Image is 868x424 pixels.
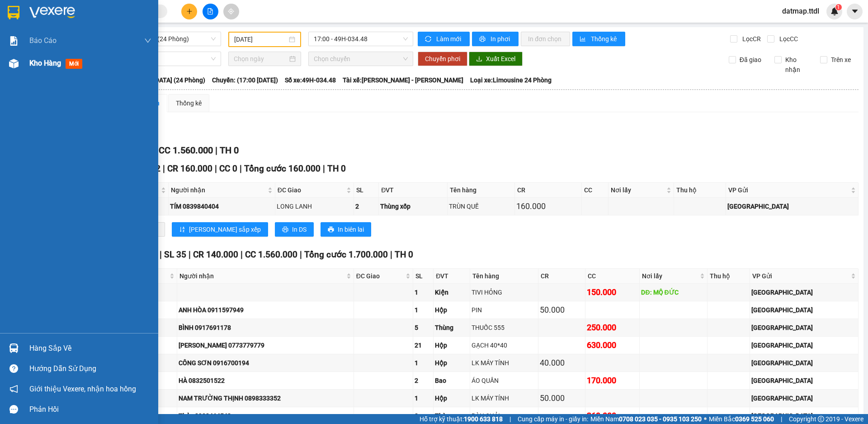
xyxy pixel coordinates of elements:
[704,417,707,421] span: ⚪️
[587,339,638,352] div: 630.000
[170,201,274,211] div: TÍM 0839840404
[434,269,470,284] th: ĐVT
[179,305,352,315] div: ANH HÒA 0911597949
[435,358,468,368] div: Hộp
[587,374,638,387] div: 170.000
[516,200,580,213] div: 160.000
[708,269,750,284] th: Thu hộ
[830,7,839,15] img: icon-new-feature
[356,271,404,281] span: ĐC Giao
[509,414,511,424] span: |
[29,35,57,46] span: Báo cáo
[304,249,388,260] span: Tổng cước 1.700.000
[641,287,706,297] div: DĐ: MỘ ĐỨC
[179,393,352,403] div: NAM TRƯỜNG THỊNH 0898333352
[750,372,859,390] td: Đà Nẵng
[234,34,287,44] input: 12/08/2025
[642,271,698,281] span: Nơi lấy
[415,358,432,368] div: 1
[750,354,859,372] td: Đà Nẵng
[282,226,288,233] span: printer
[415,305,432,315] div: 1
[587,410,638,422] div: 360.000
[436,34,462,44] span: Làm mới
[9,59,19,68] img: warehouse-icon
[189,224,261,234] span: [PERSON_NAME] sắp xếp
[470,269,538,284] th: Tên hàng
[9,385,18,393] span: notification
[420,414,503,424] span: Hỗ trợ kỹ thuật:
[179,340,352,350] div: [PERSON_NAME] 0773779779
[479,36,487,43] span: printer
[476,56,482,63] span: download
[219,163,237,174] span: CC 0
[469,52,523,66] button: downloadXuất Excel
[245,249,297,260] span: CC 1.560.000
[179,358,352,368] div: CÔNG SƠN 0916700194
[472,32,519,46] button: printerIn phơi
[818,416,824,422] span: copyright
[275,222,314,237] button: printerIn DS
[750,301,859,319] td: Đà Nẵng
[728,185,849,195] span: VP Gửi
[179,376,352,386] div: HÀ 0832501522
[726,198,859,215] td: Đà Nẵng
[179,226,185,233] span: sort-ascending
[29,362,151,376] div: Hướng dẫn sử dụng
[472,323,537,333] div: THUỐC 555
[827,55,854,65] span: Trên xe
[234,54,288,64] input: Chọn ngày
[241,249,243,260] span: |
[8,8,99,28] div: [GEOGRAPHIC_DATA]
[223,4,239,19] button: aim
[163,163,165,174] span: |
[435,340,468,350] div: Hộp
[164,249,186,260] span: SL 35
[418,32,470,46] button: syncLàm mới
[9,343,19,353] img: warehouse-icon
[395,249,413,260] span: TH 0
[472,411,537,421] div: BÀN CHẢI
[751,411,857,421] div: [GEOGRAPHIC_DATA]
[215,145,217,156] span: |
[750,284,859,301] td: Đà Nẵng
[751,323,857,333] div: [GEOGRAPHIC_DATA]
[472,340,537,350] div: GẠCH 40*40
[435,376,468,386] div: Bao
[343,75,463,85] span: Tài xế: [PERSON_NAME] - [PERSON_NAME]
[328,226,334,233] span: printer
[472,305,537,315] div: PIN
[590,414,702,424] span: Miền Nam
[619,415,702,423] strong: 0708 023 035 - 0935 103 250
[355,201,377,211] div: 2
[472,376,537,386] div: ÁO QUẦN
[278,185,344,195] span: ĐC Giao
[540,357,584,369] div: 40.000
[415,393,432,403] div: 1
[472,358,537,368] div: LK MÁY TÍNH
[751,393,857,403] div: [GEOGRAPHIC_DATA]
[611,185,665,195] span: Nơi lấy
[203,4,218,19] button: file-add
[735,415,774,423] strong: 0369 525 060
[179,323,352,333] div: BÌNH 0917691178
[354,183,379,198] th: SL
[776,34,799,44] span: Lọc CC
[415,376,432,386] div: 2
[176,98,202,108] div: Thống kê
[277,201,352,211] div: LONG LANH
[582,183,609,198] th: CC
[727,201,857,211] div: [GEOGRAPHIC_DATA]
[160,249,162,260] span: |
[750,390,859,407] td: Đà Nẵng
[572,32,625,46] button: bar-chartThống kê
[751,376,857,386] div: [GEOGRAPHIC_DATA]
[228,8,234,14] span: aim
[739,34,762,44] span: Lọc CR
[300,249,302,260] span: |
[752,271,849,281] span: VP Gửi
[159,145,213,156] span: CC 1.560.000
[837,4,840,10] span: 1
[518,414,588,424] span: Cung cấp máy in - giấy in:
[591,34,618,44] span: Thống kê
